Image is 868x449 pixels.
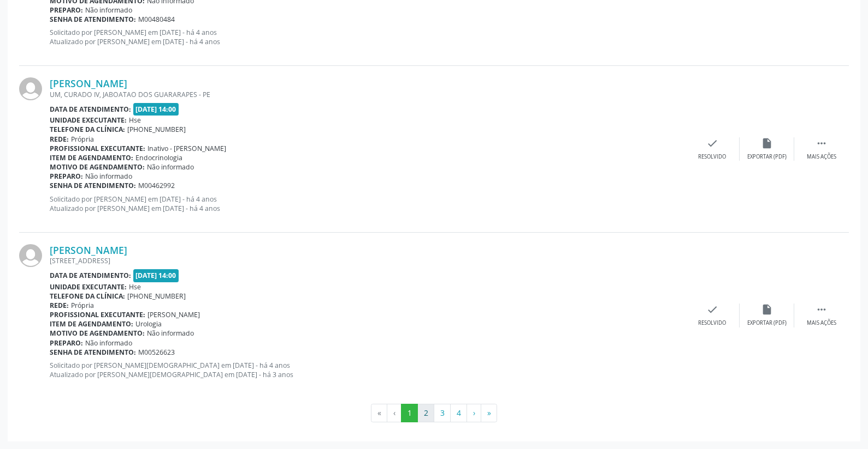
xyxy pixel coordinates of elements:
[127,125,186,134] span: [PHONE_NUMBER]
[147,329,194,338] span: Não informado
[50,301,69,310] b: Rede:
[698,319,726,327] div: Resolvido
[50,348,136,357] b: Senha de atendimento:
[481,404,497,422] button: Go to last page
[50,338,83,348] b: Preparo:
[85,5,132,15] span: Não informado
[761,304,773,315] i: insert_drive_file
[706,137,718,149] i: check
[706,304,718,315] i: check
[50,319,133,329] b: Item de agendamento:
[133,269,179,282] span: [DATE] 14:00
[147,310,200,319] span: [PERSON_NAME]
[127,292,186,301] span: [PHONE_NUMBER]
[816,304,828,315] i: 
[147,144,226,153] span: Inativo - [PERSON_NAME]
[19,77,42,100] img: img
[50,90,685,99] div: UM, CURADO IV, JABOATAO DOS GUARARAPES - PE
[50,135,69,144] b: Rede:
[138,15,175,24] span: M00480484
[807,153,836,161] div: Mais ações
[19,404,849,422] ul: Pagination
[133,103,179,116] span: [DATE] 14:00
[747,319,787,327] div: Exportar (PDF)
[50,292,125,301] b: Telefone da clínica:
[434,404,451,422] button: Go to page 3
[807,319,836,327] div: Mais ações
[71,135,94,144] span: Própria
[50,144,145,153] b: Profissional executante:
[85,338,132,348] span: Não informado
[50,244,127,256] a: [PERSON_NAME]
[50,271,131,280] b: Data de atendimento:
[50,256,685,265] div: [STREET_ADDRESS]
[50,282,127,292] b: Unidade executante:
[50,77,127,89] a: [PERSON_NAME]
[135,153,182,162] span: Endocrinologia
[50,28,685,46] p: Solicitado por [PERSON_NAME] em [DATE] - há 4 anos Atualizado por [PERSON_NAME] em [DATE] - há 4 ...
[85,172,132,181] span: Não informado
[50,310,145,319] b: Profissional executante:
[138,181,175,190] span: M00462992
[50,162,145,172] b: Motivo de agendamento:
[467,404,481,422] button: Go to next page
[129,282,141,292] span: Hse
[50,195,685,213] p: Solicitado por [PERSON_NAME] em [DATE] - há 4 anos Atualizado por [PERSON_NAME] em [DATE] - há 4 ...
[50,329,145,338] b: Motivo de agendamento:
[50,125,125,134] b: Telefone da clínica:
[417,404,434,422] button: Go to page 2
[761,137,773,149] i: insert_drive_file
[50,172,83,181] b: Preparo:
[147,162,194,172] span: Não informado
[50,105,131,114] b: Data de atendimento:
[50,361,685,379] p: Solicitado por [PERSON_NAME][DEMOGRAPHIC_DATA] em [DATE] - há 4 anos Atualizado por [PERSON_NAME]...
[450,404,467,422] button: Go to page 4
[138,348,175,357] span: M00526623
[401,404,418,422] button: Go to page 1
[747,153,787,161] div: Exportar (PDF)
[129,116,141,125] span: Hse
[19,244,42,267] img: img
[816,137,828,149] i: 
[135,319,162,329] span: Urologia
[50,5,83,15] b: Preparo:
[50,181,136,190] b: Senha de atendimento:
[71,301,94,310] span: Própria
[698,153,726,161] div: Resolvido
[50,116,127,125] b: Unidade executante:
[50,15,136,24] b: Senha de atendimento:
[50,153,133,162] b: Item de agendamento:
